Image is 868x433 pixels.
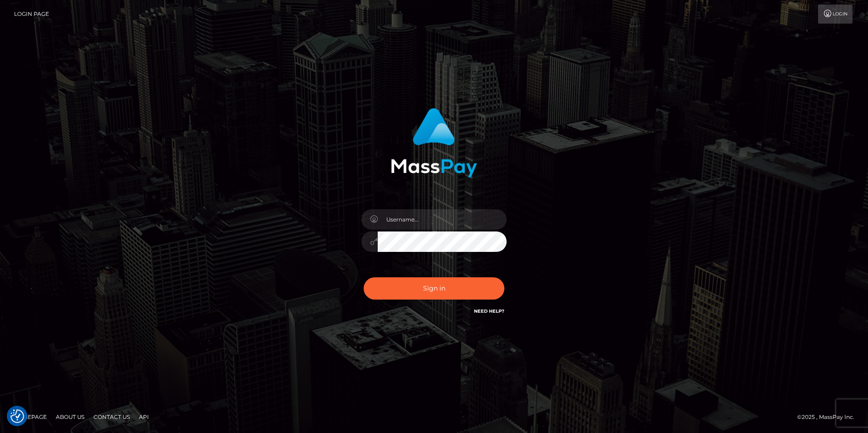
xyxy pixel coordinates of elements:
[378,209,507,230] input: Username...
[797,412,861,422] div: © 2025 , MassPay Inc.
[90,410,133,424] a: Contact Us
[818,5,853,24] a: Login
[10,409,24,423] img: Revisit consent button
[10,409,24,423] button: Consent Preferences
[14,5,49,24] a: Login Page
[364,277,504,300] button: Sign in
[135,410,153,424] a: API
[391,108,477,177] img: MassPay Login
[474,308,504,314] a: Need Help?
[52,410,88,424] a: About Us
[10,410,50,424] a: Homepage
